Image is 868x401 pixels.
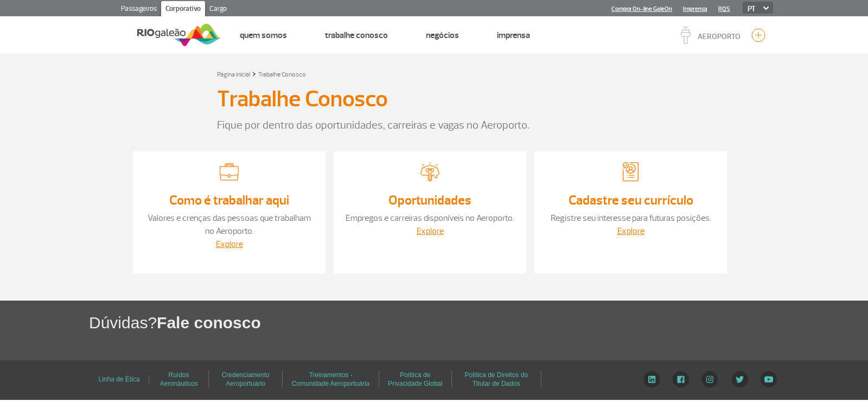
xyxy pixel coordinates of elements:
[701,371,718,387] img: Instagram
[148,213,311,237] a: Valores e crenças das pessoas que trabalham no Aeroporto.
[761,371,777,387] img: YouTube
[426,30,459,41] a: Negócios
[569,192,693,208] a: Cadastre seu currículo
[643,371,660,387] img: LinkedIn
[205,1,231,18] a: Cargo
[617,226,644,237] a: Explore
[388,367,443,391] a: Política de Privacidade Global
[240,30,287,41] a: Quem Somos
[161,1,205,18] a: Corporativo
[464,367,528,391] a: Política de Direitos do Titular de Dados
[346,213,514,224] a: Empregos e carreiras disponíveis no Aeroporto.
[98,372,139,387] a: Linha de Ética
[217,86,388,113] h3: Trabalhe Conosco
[417,226,444,237] a: Explore
[611,5,672,12] a: Compra On-line GaleOn
[157,314,261,332] span: Fale conosco
[388,192,471,208] a: Oportunidades
[731,371,748,387] img: Twitter
[159,367,197,391] a: Ruídos Aeronáuticos
[216,239,243,250] a: Explore
[673,371,689,387] img: Facebook
[258,71,306,79] a: Trabalhe Conosco
[325,30,388,41] a: Trabalhe Conosco
[217,117,651,133] p: Fique por dentro das oportunidades, carreiras e vagas no Aeroporto.
[217,71,250,79] a: Página inicial
[169,192,289,208] a: Como é trabalhar aqui
[117,1,161,18] a: Passageiros
[497,30,530,41] a: Imprensa
[718,5,730,12] a: RQS
[698,33,741,41] p: AEROPORTO
[252,67,256,80] a: >
[89,311,868,334] h1: Dúvidas?
[683,5,707,12] a: Imprensa
[222,367,270,391] a: Credenciamento Aeroportuário
[551,213,711,224] a: Registre seu interesse para futuras posições.
[292,367,369,391] a: Treinamentos - Comunidade Aeroportuária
